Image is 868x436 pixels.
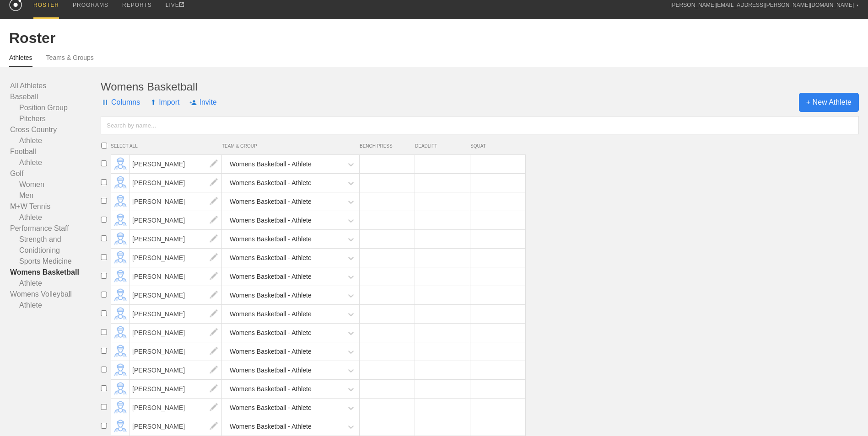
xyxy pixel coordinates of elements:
a: [PERSON_NAME] [130,310,222,318]
span: TEAM & GROUP [222,144,360,149]
div: Womens Basketball - Athlete [230,231,312,248]
a: [PERSON_NAME] [130,366,222,374]
a: [PERSON_NAME] [130,404,222,411]
a: [PERSON_NAME] [130,179,222,186]
img: edit.png [205,417,223,436]
a: Womens Volleyball [10,289,101,300]
a: [PERSON_NAME] [130,254,222,261]
img: edit.png [205,286,223,304]
a: [PERSON_NAME] [130,385,222,393]
span: [PERSON_NAME] [130,286,222,304]
a: Football [10,146,101,157]
div: Womens Basketball - Athlete [230,362,312,379]
span: Import [150,89,179,116]
img: edit.png [205,399,223,417]
div: ▼ [856,3,859,8]
div: Womens Basketball - Athlete [230,381,312,398]
div: Womens Basketball - Athlete [230,287,312,304]
div: Womens Basketball - Athlete [230,175,312,191]
a: Women [10,179,101,190]
div: Womens Basketball - Athlete [230,324,312,341]
span: + New Athlete [799,93,859,112]
span: BENCH PRESS [360,144,410,149]
a: [PERSON_NAME] [130,422,222,430]
span: [PERSON_NAME] [130,249,222,267]
a: [PERSON_NAME] [130,272,222,280]
a: Teams & Groups [46,54,94,66]
a: [PERSON_NAME] [130,347,222,355]
a: Womens Basketball [10,267,101,278]
a: All Athletes [10,80,101,91]
a: Athletes [9,54,32,67]
img: edit.png [205,267,223,286]
input: Search by name... [101,116,859,134]
img: edit.png [205,192,223,211]
a: Pitchers [10,113,101,124]
a: [PERSON_NAME] [130,216,222,224]
img: edit.png [205,361,223,379]
span: [PERSON_NAME] [130,155,222,173]
div: Womens Basketball - Athlete [230,399,312,416]
div: Womens Basketball [101,80,859,93]
img: edit.png [205,305,223,323]
a: [PERSON_NAME] [130,235,222,243]
div: Roster [9,30,859,47]
a: Men [10,190,101,201]
span: SQUAT [470,144,521,149]
a: [PERSON_NAME] [130,291,222,299]
a: Athlete [10,212,101,223]
div: Womens Basketball - Athlete [230,212,312,229]
div: Womens Basketball - Athlete [230,268,312,285]
img: edit.png [205,342,223,361]
img: edit.png [205,174,223,192]
span: SELECT ALL [111,144,222,149]
span: [PERSON_NAME] [130,324,222,342]
img: edit.png [205,380,223,398]
span: [PERSON_NAME] [130,211,222,229]
span: [PERSON_NAME] [130,361,222,379]
div: Womens Basketball - Athlete [230,343,312,360]
img: edit.png [205,211,223,229]
span: DEADLIFT [415,144,466,149]
img: edit.png [205,324,223,342]
img: edit.png [205,155,223,173]
a: Athlete [10,157,101,168]
span: [PERSON_NAME] [130,174,222,192]
a: Athlete [10,135,101,146]
div: Womens Basketball - Athlete [230,156,312,173]
a: [PERSON_NAME] [130,197,222,205]
a: Cross Country [10,124,101,135]
a: Athlete [10,278,101,289]
a: Strength and Conidtioning [10,234,101,256]
img: edit.png [205,230,223,248]
span: [PERSON_NAME] [130,192,222,211]
span: [PERSON_NAME] [130,267,222,286]
a: Position Group [10,102,101,113]
span: [PERSON_NAME] [130,230,222,248]
div: Womens Basketball - Athlete [230,193,312,210]
a: Athlete [10,300,101,311]
div: Womens Basketball - Athlete [230,250,312,266]
a: [PERSON_NAME] [130,160,222,168]
a: Sports Medicine [10,256,101,267]
span: [PERSON_NAME] [130,417,222,436]
img: edit.png [205,249,223,267]
iframe: Chat Widget [822,392,868,436]
span: Columns [101,89,140,116]
a: [PERSON_NAME] [130,329,222,336]
div: Womens Basketball - Athlete [230,306,312,323]
a: Baseball [10,91,101,102]
span: [PERSON_NAME] [130,342,222,361]
a: Golf [10,168,101,179]
span: [PERSON_NAME] [130,399,222,417]
span: [PERSON_NAME] [130,305,222,323]
a: M+W Tennis [10,201,101,212]
a: Performance Staff [10,223,101,234]
div: Womens Basketball - Athlete [230,418,312,435]
span: Invite [189,89,216,116]
span: [PERSON_NAME] [130,380,222,398]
